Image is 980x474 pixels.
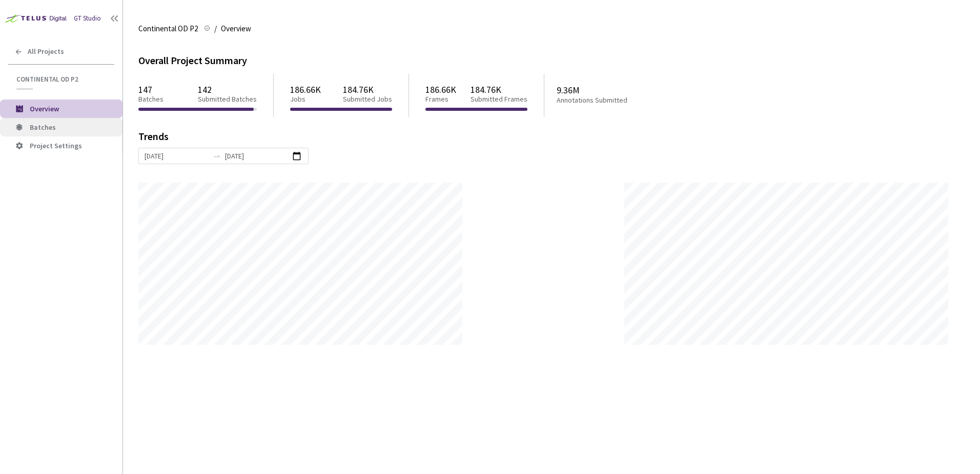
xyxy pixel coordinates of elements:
p: Submitted Frames [471,95,527,104]
p: Submitted Jobs [343,95,392,104]
p: 186.66K [290,84,321,95]
span: to [213,152,221,160]
p: 186.66K [425,84,456,95]
p: 9.36M [557,85,667,95]
p: Batches [138,95,164,104]
input: Start date [145,150,209,162]
span: Project Settings [30,141,82,150]
p: 147 [138,84,164,95]
div: Overall Project Summary [138,53,965,68]
span: Continental OD P2 [16,75,108,84]
span: swap-right [213,152,221,160]
span: Batches [30,123,56,132]
input: End date [225,150,289,162]
p: Frames [425,95,456,104]
span: Continental OD P2 [138,23,198,35]
p: Jobs [290,95,321,104]
div: Trends [138,131,950,148]
p: Annotations Submitted [557,96,667,105]
span: Overview [30,104,59,113]
p: 142 [198,84,257,95]
span: All Projects [28,47,64,56]
div: GT Studio [74,14,101,24]
p: 184.76K [343,84,392,95]
p: Submitted Batches [198,95,257,104]
li: / [214,23,217,35]
p: 184.76K [471,84,527,95]
span: Overview [221,23,251,35]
